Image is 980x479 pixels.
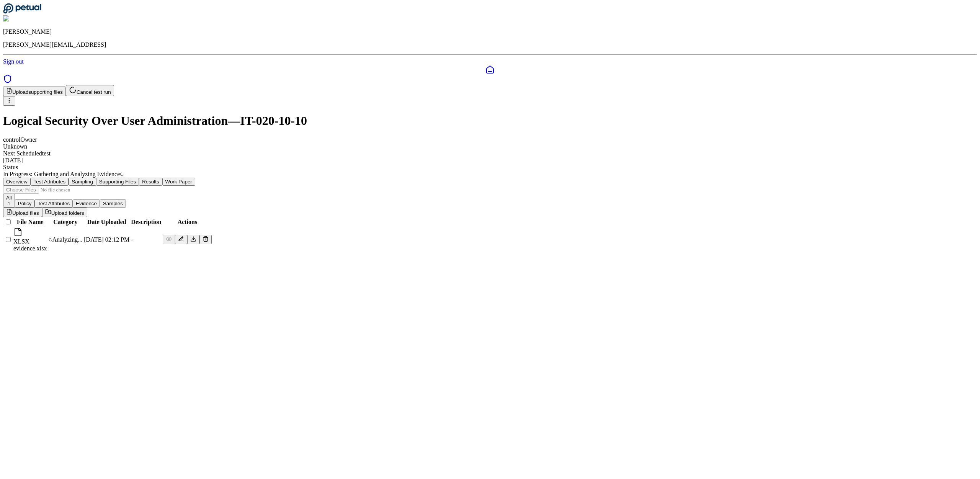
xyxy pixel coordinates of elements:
th: Description [131,218,162,226]
div: Status [3,164,977,171]
button: Overview [3,178,31,186]
button: Work Paper [162,178,195,186]
h1: Logical Security Over User Administration — IT-020-10-10 [3,114,977,128]
button: Preview File (hover for quick preview, click for full view) [163,235,175,244]
button: Policy [15,199,35,208]
th: File Name [13,218,47,226]
button: Sampling [69,178,96,186]
img: Eliot Walker [3,15,40,22]
p: [PERSON_NAME] [3,28,977,35]
button: Test Attributes [31,178,69,186]
button: Upload folders [42,208,87,217]
button: Delete File [199,235,212,244]
button: Samples [100,199,126,208]
button: All1 [3,194,15,208]
div: [DATE] [3,157,977,164]
div: 1 [6,201,12,206]
button: Cancel test run [66,85,114,96]
div: XLSX [13,238,47,245]
td: [DATE] 02:12 PM [83,227,130,252]
div: In Progress : Gathering and Analyzing Evidence [3,171,977,178]
th: Actions [162,218,212,226]
div: Next Scheduled test [3,150,977,157]
a: SOC 1 Reports [3,78,12,85]
td: - [131,227,162,252]
button: Download File [187,235,199,244]
button: More Options [3,96,15,106]
div: Analyzing... [49,236,83,243]
div: evidence.xlsx [13,227,47,252]
th: Date Uploaded [83,218,130,226]
span: Unknown [3,143,27,150]
button: Evidence [73,199,100,208]
a: Dashboard [3,65,977,74]
button: Add/Edit Description [175,235,187,244]
a: Go to Dashboard [3,8,41,15]
button: Supporting Files [96,178,139,186]
a: Sign out [3,58,24,65]
button: Uploadsupporting files [3,87,66,96]
button: Upload files [3,208,42,217]
button: Test Attributes [34,199,73,208]
div: control Owner [3,136,977,143]
p: [PERSON_NAME][EMAIL_ADDRESS] [3,41,977,48]
button: Results [139,178,162,186]
th: Category [48,218,83,226]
